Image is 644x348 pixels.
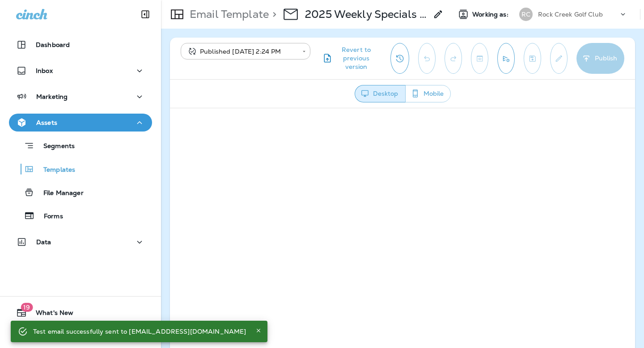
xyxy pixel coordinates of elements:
[36,119,57,126] p: Assets
[9,233,152,251] button: Data
[472,11,510,18] span: Working as:
[269,8,276,21] p: >
[9,136,152,155] button: Segments
[187,47,296,56] div: Published [DATE] 2:24 PM
[333,46,380,71] span: Revert to previous version
[133,5,158,23] button: Collapse Sidebar
[27,309,73,320] span: What's New
[35,212,63,221] p: Forms
[405,85,451,102] button: Mobile
[36,238,51,246] p: Data
[9,304,152,322] button: 19What's New
[9,160,152,178] button: Templates
[9,325,152,343] button: Support
[390,43,409,74] button: View Changelog
[9,114,152,132] button: Assets
[318,43,383,74] button: Revert to previous version
[33,323,246,340] div: Test email successfully sent to [EMAIL_ADDRESS][DOMAIN_NAME]
[34,166,75,174] p: Templates
[36,67,53,74] p: Inbox
[9,62,152,80] button: Inbox
[9,88,152,106] button: Marketing
[253,325,264,336] button: Close
[34,189,84,198] p: File Manager
[497,43,515,74] button: Send test email
[21,303,33,312] span: 19
[36,93,68,100] p: Marketing
[186,8,269,21] p: Email Template
[355,85,406,102] button: Desktop
[9,36,152,54] button: Dashboard
[538,11,603,18] p: Rock Creek Golf Club
[9,183,152,202] button: File Manager
[519,8,533,21] div: RC
[305,8,428,21] p: 2025 Weekly Specials - 10/13
[34,142,75,151] p: Segments
[9,206,152,225] button: Forms
[36,41,70,48] p: Dashboard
